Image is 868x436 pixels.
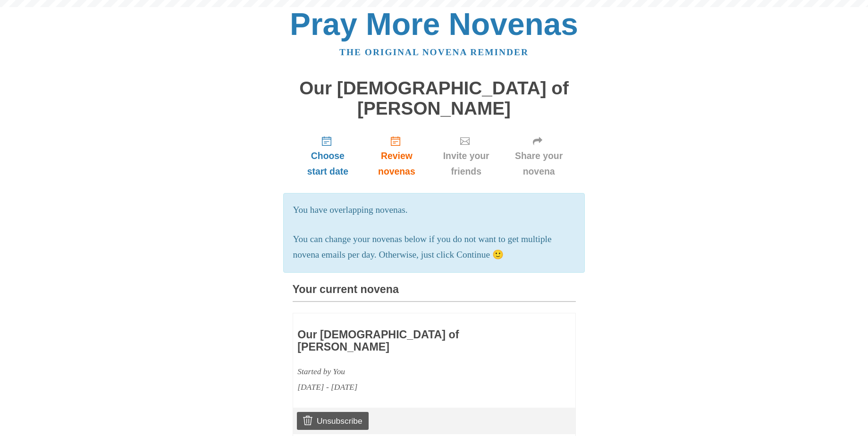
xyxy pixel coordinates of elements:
span: Choose start date [302,148,354,179]
span: Share your novena [512,148,566,179]
a: Review novenas [363,128,430,184]
a: Unsubscribe [297,412,368,430]
a: Share your novena [502,128,576,184]
a: The original novena reminder [339,47,529,57]
a: Pray More Novenas [290,7,578,42]
a: Choose start date [293,128,363,184]
p: You can change your novenas below if you do not want to get multiple novena emails per day. Other... [293,232,575,263]
h3: Our [DEMOGRAPHIC_DATA] of [PERSON_NAME] [297,329,515,353]
p: You have overlapping novenas. [293,202,575,218]
span: Review novenas [372,148,421,179]
h1: Our [DEMOGRAPHIC_DATA] of [PERSON_NAME] [293,78,576,118]
span: Invite your friends [440,148,493,179]
div: Started by You [297,364,515,379]
div: [DATE] - [DATE] [297,379,515,395]
a: Invite your friends [430,128,502,184]
h3: Your current novena [293,284,576,302]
